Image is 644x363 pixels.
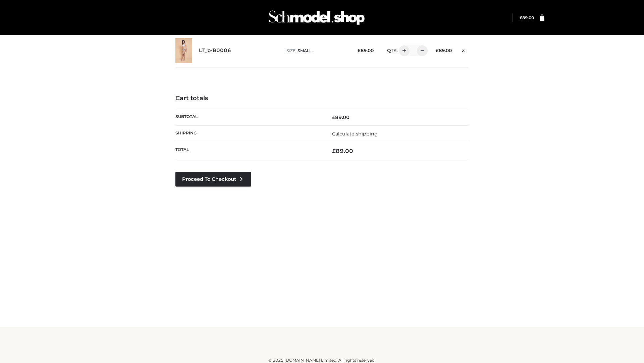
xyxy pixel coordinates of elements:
bdi: 89.00 [332,148,353,154]
span: SMALL [298,48,312,53]
a: £89.00 [520,15,534,20]
h4: Cart totals [175,95,469,102]
span: £ [332,114,335,120]
th: Total [175,142,322,160]
span: £ [436,48,439,53]
span: £ [332,148,336,154]
a: Remove this item [459,45,469,54]
bdi: 89.00 [520,15,534,20]
p: size : [286,48,347,54]
bdi: 89.00 [436,48,452,53]
span: £ [358,48,361,53]
a: LT_b-B0006 [199,47,231,54]
img: Schmodel Admin 964 [266,4,367,31]
th: Shipping [175,125,322,142]
span: £ [520,15,522,20]
div: QTY: [380,45,425,56]
th: Subtotal [175,109,322,125]
bdi: 89.00 [332,114,350,120]
a: Calculate shipping [332,131,378,137]
bdi: 89.00 [358,48,374,53]
a: Proceed to Checkout [175,172,251,187]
